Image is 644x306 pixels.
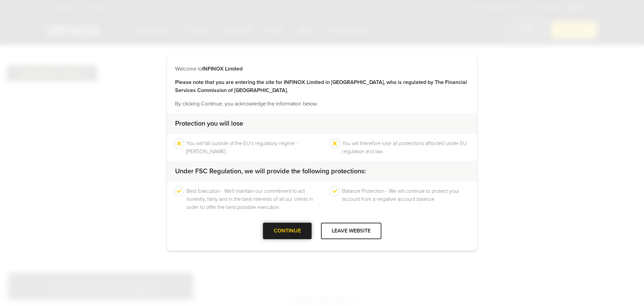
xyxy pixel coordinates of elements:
strong: Under FSC Regulation, we will provide the following protections: [175,167,366,175]
li: You will therefore lose all protections afforded under EU regulation and law. [342,139,469,156]
p: Welcome to [175,65,469,73]
li: Balance Protection - We will continue to protect your account from a negative account balance. [342,187,469,211]
strong: Please note that you are entering the site for INFINOX Limited in [GEOGRAPHIC_DATA], who is regul... [175,79,467,94]
p: By clicking Continue, you acknowledge the information below. [175,100,469,108]
div: LEAVE WEBSITE [321,223,381,239]
li: Best Execution - We’ll maintain our commitment to act honestly, fairly and in the best interests ... [186,187,313,211]
strong: INFINOX Limited [202,65,243,72]
li: You will fall outside of the EU's regulatory regime - [PERSON_NAME]. [186,139,313,156]
div: CONTINUE [263,223,312,239]
strong: Protection you will lose [175,120,243,128]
